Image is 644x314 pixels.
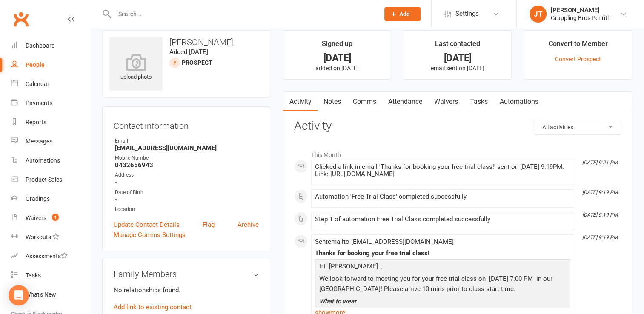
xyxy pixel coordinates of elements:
[26,80,49,87] div: Calendar
[428,92,464,111] a: Waivers
[315,193,570,200] div: Automation 'Free Trial Class' completed successfully
[283,92,318,111] a: Activity
[114,118,259,131] h3: Contact information
[114,230,186,240] a: Manage Comms Settings
[315,216,570,223] div: Step 1 of automation Free Trial Class completed successfully
[115,144,259,152] strong: [EMAIL_ADDRESS][DOMAIN_NAME]
[435,38,480,54] div: Last contacted
[551,6,611,14] div: [PERSON_NAME]
[115,206,259,214] div: Location
[315,250,570,257] div: Thanks for booking your free trial class!
[548,38,607,54] div: Convert to Member
[11,189,90,208] a: Gradings
[318,92,347,111] a: Notes
[109,37,263,47] h3: [PERSON_NAME]
[26,157,60,164] div: Automations
[26,253,68,260] div: Assessments
[115,161,259,169] strong: 0432656943
[494,92,544,111] a: Automations
[347,92,382,111] a: Comms
[315,163,570,178] div: Clicked a link in email 'Thanks for booking your free trial class!' sent on [DATE] 9:19PM. Link: ...
[26,138,52,145] div: Messages
[238,220,259,230] a: Archive
[26,272,41,279] div: Tasks
[26,176,62,183] div: Product Sales
[26,234,51,240] div: Workouts
[11,285,90,304] a: What's New
[291,54,383,63] div: [DATE]
[169,48,208,56] time: Added [DATE]
[464,92,494,111] a: Tasks
[11,151,90,170] a: Automations
[109,54,163,82] div: upload photo
[182,59,212,66] snap: prospect
[11,55,90,74] a: People
[11,170,90,189] a: Product Sales
[115,188,259,197] div: Date of Birth
[582,189,618,195] i: [DATE] 9:19 PM
[115,196,259,203] strong: -
[9,285,29,305] div: Open Intercom Messenger
[317,274,568,296] p: We look forward to meeting you for your free trial class on [DATE] 7:00 PM in our [GEOGRAPHIC_DAT...
[412,54,504,63] div: [DATE]
[114,285,259,295] p: No relationships found.
[11,266,90,285] a: Tasks
[203,220,215,230] a: Flag
[319,297,356,305] span: What to wear
[26,214,46,221] div: Waivers
[11,208,90,228] a: Waivers 1
[114,220,180,230] a: Update Contact Details
[317,261,568,274] p: Hi [PERSON_NAME] ,
[412,65,504,71] p: email sent on [DATE]
[115,154,259,162] div: Mobile Number
[26,42,55,49] div: Dashboard
[10,9,31,30] a: Clubworx
[11,74,90,94] a: Calendar
[315,238,454,245] span: Sent email to [EMAIL_ADDRESS][DOMAIN_NAME]
[11,228,90,247] a: Workouts
[582,234,618,240] i: [DATE] 9:19 PM
[26,291,56,298] div: What's New
[322,38,352,54] div: Signed up
[115,137,259,145] div: Email
[26,119,46,126] div: Reports
[11,132,90,151] a: Messages
[26,100,52,106] div: Payments
[294,120,621,133] h3: Activity
[551,14,611,22] div: Grappling Bros Penrith
[11,94,90,113] a: Payments
[115,179,259,186] strong: -
[11,247,90,266] a: Assessments
[114,302,192,312] a: Add link to existing contact
[52,214,59,221] span: 1
[115,171,259,179] div: Address
[399,11,410,17] span: Add
[26,61,45,68] div: People
[112,8,373,20] input: Search...
[11,36,90,55] a: Dashboard
[582,212,618,218] i: [DATE] 9:19 PM
[11,113,90,132] a: Reports
[555,56,601,63] a: Convert Prospect
[382,92,428,111] a: Attendance
[455,4,479,23] span: Settings
[530,6,547,23] div: JT
[114,269,259,279] h3: Family Members
[582,160,618,166] i: [DATE] 9:21 PM
[384,7,421,21] button: Add
[26,195,50,202] div: Gradings
[294,146,621,160] li: This Month
[291,65,383,71] p: added on [DATE]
